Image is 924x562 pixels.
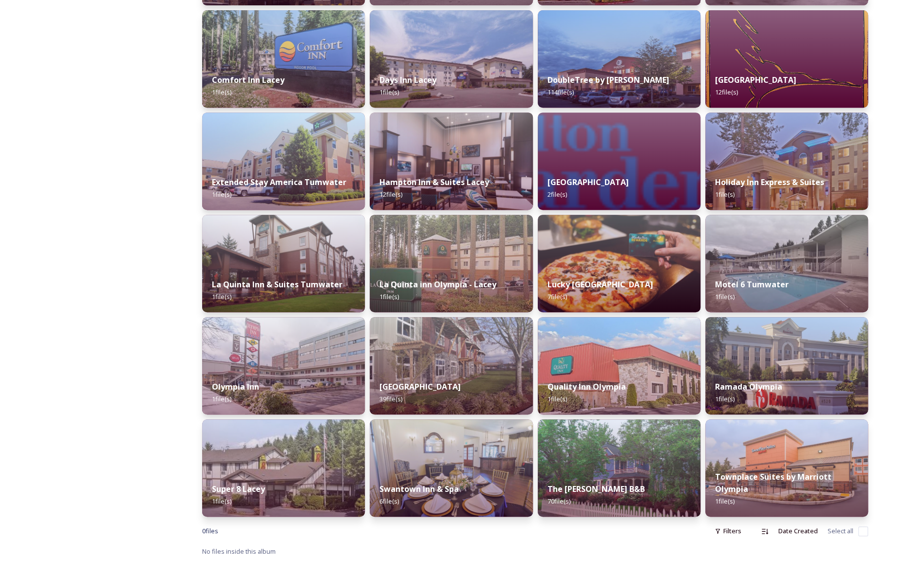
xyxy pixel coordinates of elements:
img: d6121542-47c5-42df-a6ea-c53106d6728a.jpg [705,112,868,210]
div: Filters [710,522,746,541]
strong: [GEOGRAPHIC_DATA] [379,381,461,392]
div: Date Created [773,522,823,541]
strong: Ramada Olympia [715,381,782,392]
img: 9ae4b4e2-c147-4e92-8af8-b9d5b10dcdd3.jpg [538,112,700,210]
span: No files inside this album [202,547,276,556]
span: 1 file(s) [715,394,735,403]
strong: Swantown Inn & Spa [379,484,459,494]
span: 1 file(s) [547,394,567,403]
span: 1 file(s) [715,292,735,301]
img: 12af3e67-df79-48cf-9577-71cba0b54929.jpg [538,317,700,414]
span: 1 file(s) [212,88,231,96]
strong: Olympia Inn [212,381,259,392]
span: 1 file(s) [715,497,735,506]
strong: Super 8 Lacey [212,484,265,494]
strong: Holiday Inn Express & Suites [715,177,824,187]
span: Select all [828,526,853,536]
img: 44839081-dc2e-49dd-9e7b-5152f8607c52.jpg [370,419,532,517]
strong: [GEOGRAPHIC_DATA] [715,75,796,85]
img: 0d31de1c-695c-48ab-ac60-948913144713.jpg [202,10,365,108]
img: 79eab73d-fb34-4aef-a0be-b4628b73b759.jpg [705,10,868,108]
span: 114 file(s) [547,88,574,96]
strong: Days Inn Lacey [379,75,436,85]
span: 6 file(s) [379,497,399,506]
strong: Quality Inn Olympia [547,381,626,392]
span: 1 file(s) [379,292,399,301]
strong: DoubleTree by [PERSON_NAME] [547,75,669,85]
span: 7 file(s) [547,292,567,301]
strong: La Quinta inn Olympia - Lacey [379,279,496,290]
img: a89927a1-febf-48ab-9be1-12eb75970a84.jpg [705,317,868,414]
span: 1 file(s) [212,497,231,506]
span: 1 file(s) [212,394,231,403]
img: 71237c06-155c-431d-9860-711d41244a3e.jpg [538,10,700,108]
strong: Lucky [GEOGRAPHIC_DATA] [547,279,653,290]
span: 1 file(s) [212,190,231,199]
strong: Hampton Inn & Suites Lacey [379,177,489,187]
strong: Motel 6 Tumwater [715,279,789,290]
img: b94cb12f-782f-4f98-b621-43a29f5a4a6f.jpg [370,112,532,210]
span: 1 file(s) [715,190,735,199]
strong: Extended Stay America Tumwater [212,177,346,187]
img: dbbc310e-1dbe-4ec7-ab4f-24ce942444ee.jpg [538,215,700,312]
img: 31958e42-0720-49b1-b62d-92c65ce4b4ae.jpg [202,112,365,210]
img: 9eac258a-3695-4cc2-9ca9-01ba825aa40f.jpg [202,215,365,312]
strong: Comfort Inn Lacey [212,75,284,85]
span: 2 file(s) [547,190,567,199]
span: 70 file(s) [547,497,570,506]
span: 39 file(s) [379,394,402,403]
span: 12 file(s) [379,190,402,199]
span: 12 file(s) [715,88,738,96]
span: 1 file(s) [379,88,399,96]
span: 1 file(s) [212,292,231,301]
span: 0 file s [202,526,218,536]
img: fe003dd6-d719-4cc2-942b-6450e41a9663.jpg [202,317,365,414]
strong: Townplace Suites by Marriott Olympia [715,471,831,494]
img: aaa178d2-090c-4ddc-a4bd-c64813eb2ee4.jpg [705,419,868,517]
img: 2154380c-9129-4fc8-b71c-f87413ec0f1b.jpg [705,215,868,312]
strong: La Quinta Inn & Suites Tumwater [212,279,342,290]
img: afa74eb4-b1cf-45a9-b281-42bcd83daacf.jpg [370,317,532,414]
img: 0157d8ac-6b21-4ea4-ad8e-8346c8aae620.jpg [202,419,365,517]
strong: [GEOGRAPHIC_DATA] [547,177,629,187]
img: 919cee51-630d-48db-b18d-2299affd8fbc.jpg [538,419,700,517]
img: 3b5155eb-18a9-4857-971f-14a9ec487ce9.jpg [370,215,532,312]
img: a27b37fd-633a-4357-9a97-03baa807a6cf.jpg [370,10,532,108]
strong: The [PERSON_NAME] B&B [547,484,645,494]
